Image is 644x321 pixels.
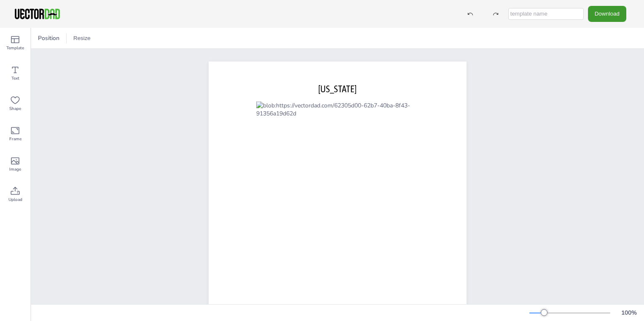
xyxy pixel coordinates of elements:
input: template name [508,8,584,20]
span: Frame [9,136,21,142]
span: Text [11,75,19,82]
span: Image [9,166,21,173]
img: VectorDad-1.png [13,8,61,20]
span: [US_STATE] [318,83,357,94]
div: 100 % [619,309,639,317]
span: Shape [9,105,21,112]
span: Template [6,45,24,51]
button: Resize [70,32,94,45]
span: Position [36,34,61,42]
span: Upload [8,196,22,203]
button: Download [588,6,626,21]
